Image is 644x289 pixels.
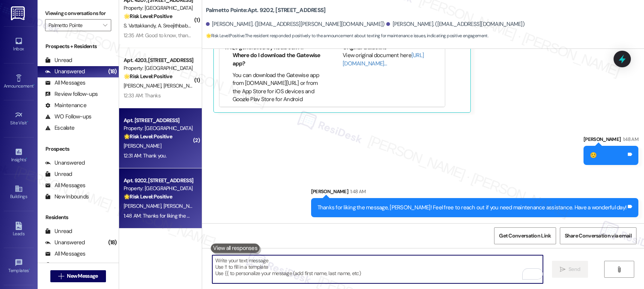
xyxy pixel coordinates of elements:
span: [PERSON_NAME] [124,203,163,209]
a: Leads [4,219,34,240]
div: 12:35 AM: Good to know, thank you [124,32,200,39]
span: • [29,267,30,272]
strong: 🌟 Risk Level: Positive [124,73,172,80]
div: Prospects + Residents [38,42,119,50]
span: New Message [67,272,98,280]
li: You can download the Gatewise app from [DOMAIN_NAME][URL] or from the App Store for iOS devices a... [233,71,322,112]
input: All communities [48,19,99,31]
span: [PERSON_NAME] [163,203,201,209]
span: [PERSON_NAME] [193,22,230,29]
div: Unread [45,170,72,178]
div: Thanks for liking the message, [PERSON_NAME]! Feel free to reach out if you need maintenance assi... [317,204,627,212]
span: • [26,156,27,161]
strong: 🌟 Risk Level: Positive [124,133,172,140]
button: Share Conversation via email [560,227,636,244]
div: Prospects [38,145,119,153]
label: Viewing conversations for [45,8,111,19]
a: Templates • [4,256,34,277]
button: Get Conversation Link [494,227,556,244]
div: Unanswered [45,159,85,167]
img: ResiDesk Logo [11,6,26,20]
b: FAQs generated by ResiDesk AI [225,44,303,51]
div: Apt. [STREET_ADDRESS] [124,117,193,124]
div: All Messages [45,79,85,87]
div: View original document here [343,51,439,68]
i:  [560,266,565,272]
div: Maintenance [45,101,86,109]
span: Get Conversation Link [499,232,551,240]
strong: 🌟 Risk Level: Positive [124,13,172,20]
span: : The resident responded positively to the announcement about texting for maintenance issues, ind... [206,32,488,40]
div: Unanswered [45,68,85,76]
div: All Messages [45,182,85,189]
span: Share Conversation via email [565,232,632,240]
div: WO Follow-ups [45,113,91,121]
span: A. Sreejithbabu [157,22,192,29]
i:  [58,273,64,279]
div: [PERSON_NAME] [311,188,639,198]
strong: 🌟 Risk Level: Positive [124,193,172,200]
div: Property: [GEOGRAPHIC_DATA] [124,124,193,132]
span: S. Vattakkandy [124,22,158,29]
div: [PERSON_NAME]. ([EMAIL_ADDRESS][PERSON_NAME][DOMAIN_NAME]) [206,20,385,28]
i:  [103,22,107,28]
li: Where do I download the Gatewise app? [233,51,322,68]
span: [PERSON_NAME] [124,142,161,149]
span: [PERSON_NAME] [124,82,163,89]
div: All Messages [45,250,85,258]
div: 1:48 AM: Thanks for liking the message, [PERSON_NAME]! Feel free to reach out if you need mainten... [124,212,427,219]
div: Escalate [45,124,74,132]
div: Property: [GEOGRAPHIC_DATA] [124,185,193,192]
div: [PERSON_NAME] [584,135,638,146]
strong: 🌟 Risk Level: Positive [206,33,245,39]
a: Buildings [4,182,34,203]
div: Residents [38,213,119,221]
div: Unknown [45,261,77,269]
div: Unread [45,227,72,235]
button: New Message [50,270,106,282]
div: (18) [106,237,119,248]
b: Palmetto Pointe: Apt. 9202, [STREET_ADDRESS] [206,6,326,14]
span: • [33,82,35,88]
div: 1:48 AM [348,188,366,195]
div: (18) [106,66,119,77]
span: • [27,119,28,124]
a: Insights • [4,145,34,166]
span: [PERSON_NAME] [163,82,201,89]
a: Inbox [4,35,34,55]
div: Unanswered [45,239,85,247]
a: [URL][DOMAIN_NAME]… [343,51,424,67]
div: Apt. 9202, [STREET_ADDRESS] [124,177,193,185]
div: Property: [GEOGRAPHIC_DATA] [124,64,193,72]
div: Review follow-ups [45,90,98,98]
a: Site Visit • [4,109,34,129]
i:  [616,266,622,272]
div: [PERSON_NAME]. ([EMAIL_ADDRESS][DOMAIN_NAME]) [386,20,525,28]
div: 12:31 AM: Thank you. [124,152,166,159]
div: 12:33 AM: Thanks [124,92,160,99]
div: Property: [GEOGRAPHIC_DATA] [124,4,193,12]
div: 1:48 AM [621,135,638,143]
div: New Inbounds [45,193,89,201]
textarea: To enrich screen reader interactions, please activate Accessibility in Grammarly extension settings [212,255,543,283]
div: Apt. 4203, [STREET_ADDRESS] [124,56,193,64]
button: Send [552,261,588,278]
div: Unread [45,56,72,64]
b: Original Guideline [343,44,387,51]
div: ☺️ [590,151,597,159]
span: Send [568,265,580,273]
